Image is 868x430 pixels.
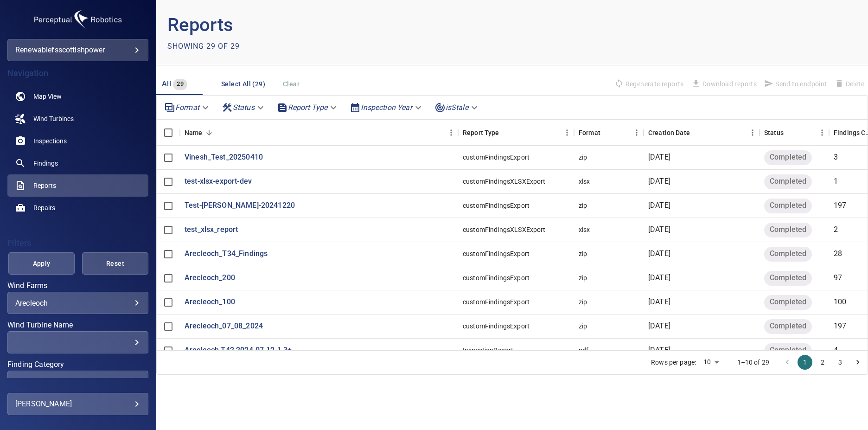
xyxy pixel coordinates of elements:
span: Inspections [33,136,67,146]
em: Report Type [288,103,328,112]
span: Completed [764,345,812,356]
div: xlsx [579,177,590,186]
button: Go to page 2 [815,355,830,370]
div: zip [579,153,587,162]
p: [DATE] [648,200,670,211]
em: Status [233,103,255,112]
button: Select All (29) [217,76,269,93]
a: reports active [7,174,148,197]
div: xlsx [579,225,590,234]
div: pdf [579,346,588,355]
p: 197 [834,321,846,332]
span: Completed [764,200,812,211]
button: page 1 [798,355,812,370]
a: map noActive [7,85,148,108]
em: Inspection Year [361,103,412,112]
label: Wind Turbine Name [7,321,148,329]
div: zip [579,321,587,331]
div: [PERSON_NAME] [15,397,140,411]
span: Completed [764,176,812,187]
p: [DATE] [648,345,670,356]
p: 1 [834,176,838,187]
div: customFindingsXLSXExport [463,177,546,186]
p: 100 [834,297,846,308]
a: test-xlsx-export-dev [185,176,252,187]
button: Apply [8,252,75,275]
div: Format [574,120,644,146]
a: repairs noActive [7,197,148,219]
p: Rows per page: [651,358,696,367]
div: InspectionReport [463,346,513,355]
p: [DATE] [648,297,670,308]
div: isStale [431,99,483,116]
div: Arecleoch [15,299,140,308]
div: customFindingsExport [463,321,530,331]
p: [DATE] [648,321,670,332]
span: Apply [20,258,63,270]
a: Arecleoch T42 2024-07-12-1 3+ [185,345,292,356]
a: Test-[PERSON_NAME]-20241220 [185,200,295,211]
label: Finding Category [7,361,148,368]
p: [DATE] [648,176,670,187]
button: Sort [784,126,797,139]
div: Format [579,120,600,146]
button: Go to page 3 [833,355,848,370]
span: Completed [764,297,812,308]
button: Menu [444,126,458,140]
button: Menu [630,126,644,140]
span: Wind Turbines [33,114,74,123]
button: Sort [600,126,613,139]
a: Arecleoch_100 [185,297,235,308]
span: Map View [33,92,62,101]
span: Completed [764,152,812,163]
span: Repairs [33,203,55,212]
div: Status [218,99,269,116]
div: Wind Turbine Name [7,331,148,353]
button: Sort [203,126,216,139]
em: isStale [446,103,468,112]
div: zip [579,297,587,307]
div: renewablefsscottishpower [15,43,140,58]
p: 197 [834,200,846,211]
h4: Filters [7,238,148,248]
button: Reset [82,252,148,275]
div: Format [160,99,214,116]
p: 97 [834,273,842,283]
div: Report Type [463,120,499,146]
p: 2 [834,225,838,235]
div: Creation Date [648,120,690,146]
p: Arecleoch_07_08_2024 [185,321,263,332]
p: Showing 29 of 29 [167,41,240,52]
label: Wind Farms [7,282,148,289]
div: customFindingsExport [463,273,530,282]
div: Wind Farms [7,292,148,314]
div: zip [579,273,587,282]
span: Completed [764,321,812,332]
p: 3 [834,152,838,163]
a: Vinesh_Test_20250410 [185,152,263,163]
div: renewablefsscottishpower [7,39,148,61]
p: [DATE] [648,273,670,283]
div: Name [185,120,203,146]
p: 1–10 of 29 [737,358,770,367]
span: Reset [94,258,137,270]
p: [DATE] [648,249,670,259]
a: Arecleoch_T34_Findings [185,249,268,259]
p: [DATE] [648,225,670,235]
p: [DATE] [648,152,670,163]
div: customFindingsXLSXExport [463,225,546,234]
span: Completed [764,249,812,259]
div: customFindingsExport [463,153,530,162]
img: renewablefsscottishpower-logo [32,7,124,32]
nav: pagination navigation [779,355,867,370]
button: Menu [560,126,574,140]
span: 29 [173,79,187,90]
button: Menu [746,126,759,140]
span: Findings [33,159,58,168]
